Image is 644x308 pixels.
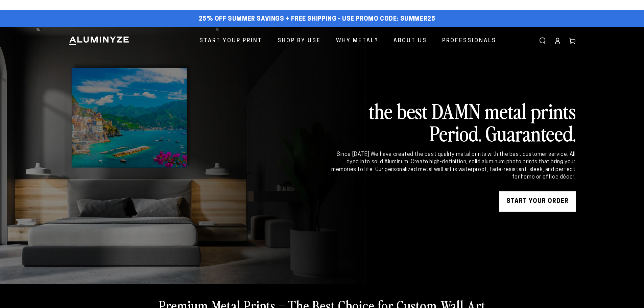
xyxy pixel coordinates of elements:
[199,16,435,23] span: 25% off Summer Savings + Free Shipping - Use Promo Code: SUMMER25
[331,32,383,50] a: Why Metal?
[330,99,576,144] h2: the best DAMN metal prints Period. Guaranteed.
[199,36,262,46] span: Start Your Print
[393,36,427,46] span: About Us
[278,36,321,46] span: Shop By Use
[442,36,496,46] span: Professionals
[499,191,576,212] a: START YOUR Order
[336,36,378,46] span: Why Metal?
[272,32,326,50] a: Shop By Use
[69,36,129,46] img: Aluminyze
[535,33,550,48] summary: Search our site
[388,32,432,50] a: About Us
[330,151,576,181] div: Since [DATE] We have created the best quality metal prints with the best customer service. All dy...
[437,32,501,50] a: Professionals
[194,32,267,50] a: Start Your Print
